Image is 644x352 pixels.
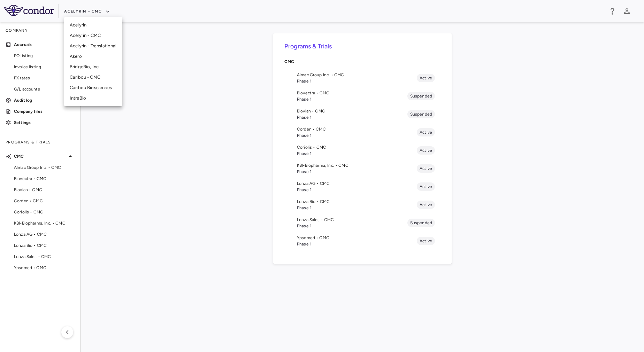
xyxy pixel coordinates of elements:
[64,17,122,106] ul: Menu
[64,83,122,93] li: Caribou Biosciences
[64,51,122,62] li: Akero
[64,62,122,72] li: BridgeBio, Inc.
[64,41,122,51] li: Acelyrin - Translational
[64,93,122,103] li: IntraBio
[64,72,122,83] li: Caribou - CMC
[64,20,122,30] li: Acelyrin
[64,30,122,41] li: Acelyrin - CMC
